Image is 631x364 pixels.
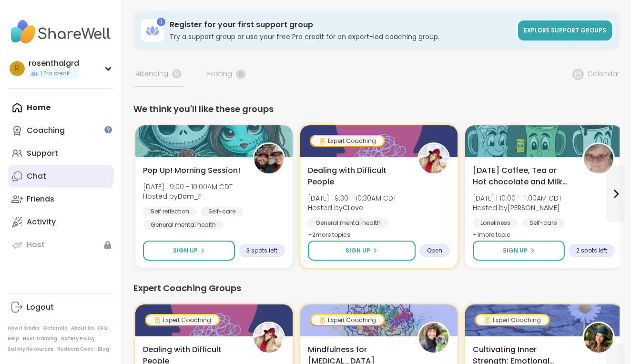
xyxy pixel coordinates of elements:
div: Expert Coaching [146,315,219,325]
b: CLove [343,203,363,212]
button: Sign Up [143,241,235,261]
img: TiffanyVL [584,323,613,353]
span: Sign Up [173,246,198,255]
a: Coaching [8,119,114,142]
img: CLove [254,323,284,353]
a: Help [8,335,19,342]
a: Explore support groups [518,20,612,40]
a: Chat [8,165,114,188]
a: Activity [8,211,114,233]
div: We think you'll like these groups [133,102,620,116]
div: Self reflection [143,207,197,216]
span: Sign Up [346,246,370,255]
a: How It Works [8,325,40,332]
img: Susan [584,144,613,173]
iframe: Spotlight [104,126,112,133]
a: About Us [71,325,94,332]
div: Expert Coaching [311,136,384,146]
span: Explore support groups [524,26,606,34]
button: Sign Up [473,241,565,261]
a: FAQ [98,325,108,332]
b: [PERSON_NAME] [508,203,560,212]
div: Expert Coaching [476,315,549,325]
a: Logout [8,296,114,319]
b: Dom_F [178,192,202,201]
div: Friends [27,194,54,204]
h3: Try a support group or use your free Pro credit for an expert-led coaching group. [170,32,512,41]
span: [DATE] | 10:00 - 11:00AM CDT [473,193,562,203]
span: [DATE] | 9:30 - 10:30AM CDT [308,193,397,203]
div: Expert Coaching [311,315,384,325]
div: 1 [157,18,165,26]
img: Dom_F [254,144,284,173]
a: Blog [98,346,109,353]
span: Hosted by [308,203,397,212]
span: 2 spots left [576,247,607,254]
div: Host [27,240,45,250]
a: Safety Policy [61,335,95,342]
a: Host [8,233,114,256]
div: Chat [27,171,46,182]
img: CLove [419,144,448,173]
span: Hosted by [143,192,233,201]
div: Self-care [522,218,564,228]
a: Redeem Code [57,346,94,353]
span: Hosted by [473,203,562,212]
span: Open [427,247,442,254]
button: Sign Up [308,241,416,261]
div: Support [27,148,58,159]
div: General mental health [308,218,388,228]
div: Coaching [27,125,65,136]
a: Referrals [43,325,67,332]
span: r [15,62,20,75]
div: Activity [27,217,56,227]
div: Loneliness [473,218,518,228]
img: ShareWell Nav Logo [8,15,114,49]
div: Logout [27,302,54,313]
div: General mental health [143,220,224,230]
div: Expert Coaching Groups [133,282,620,295]
span: [DATE] Coffee, Tea or Hot chocolate and Milk Club [473,165,572,188]
a: Support [8,142,114,165]
span: [DATE] | 9:00 - 10:00AM CDT [143,182,233,192]
span: Dealing with Difficult People [308,165,407,188]
a: Safety Resources [8,346,53,353]
span: Sign Up [503,246,528,255]
div: rosenthalgrd [29,58,79,69]
a: Host Training [23,335,57,342]
div: Self-care [201,207,243,216]
span: Pop Up! Morning Session! [143,165,240,176]
img: CoachJennifer [419,323,448,353]
span: 1 Pro credit [40,70,70,78]
span: 3 spots left [246,247,277,254]
a: Friends [8,188,114,211]
h3: Register for your first support group [170,20,512,30]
